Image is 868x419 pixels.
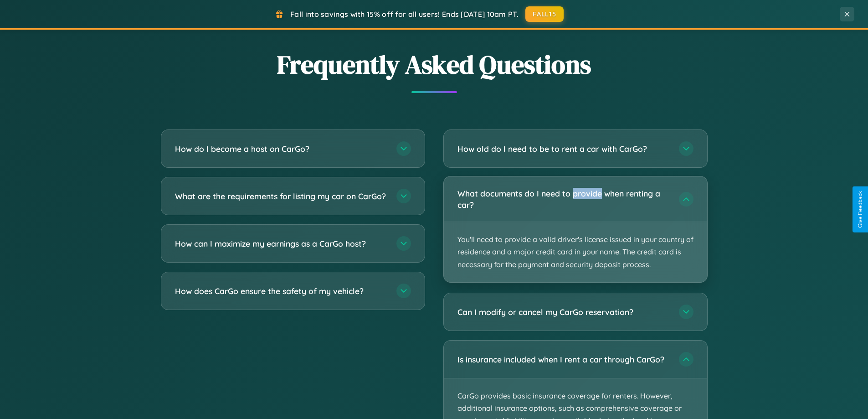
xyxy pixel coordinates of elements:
h3: Can I modify or cancel my CarGo reservation? [457,306,670,318]
button: FALL15 [525,6,564,22]
h3: How old do I need to be to rent a car with CarGo? [457,143,670,155]
h2: Frequently Asked Questions [161,47,708,82]
h3: How do I become a host on CarGo? [175,143,387,155]
h3: Is insurance included when I rent a car through CarGo? [457,354,670,365]
h3: How does CarGo ensure the safety of my vehicle? [175,285,387,297]
h3: What documents do I need to provide when renting a car? [457,188,670,210]
h3: How can I maximize my earnings as a CarGo host? [175,238,387,249]
p: You'll need to provide a valid driver's license issued in your country of residence and a major c... [444,222,707,282]
div: Give Feedback [857,191,863,228]
h3: What are the requirements for listing my car on CarGo? [175,191,387,202]
span: Fall into savings with 15% off for all users! Ends [DATE] 10am PT. [290,10,519,19]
